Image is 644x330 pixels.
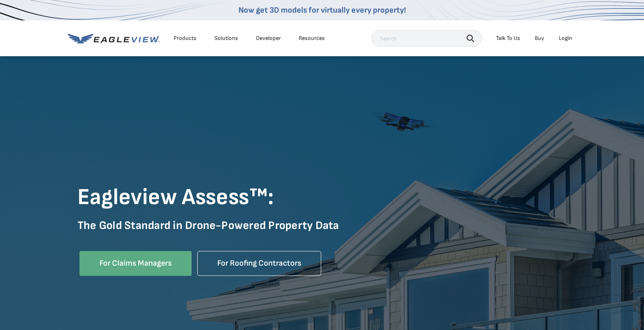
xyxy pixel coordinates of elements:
[559,35,572,42] div: Login
[299,35,325,42] div: Resources
[79,251,192,276] a: For Claims Managers
[197,251,321,276] a: For Roofing Contractors
[371,30,482,46] input: Search
[77,183,567,212] h1: Eagleview Assess™:
[496,35,520,42] div: Talk To Us
[238,5,406,15] a: Now get 3D models for virtually every property!
[77,219,339,232] strong: The Gold Standard in Drone-Powered Property Data
[214,35,238,42] div: Solutions
[174,35,196,42] div: Products
[535,35,544,42] a: Buy
[256,35,281,42] a: Developer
